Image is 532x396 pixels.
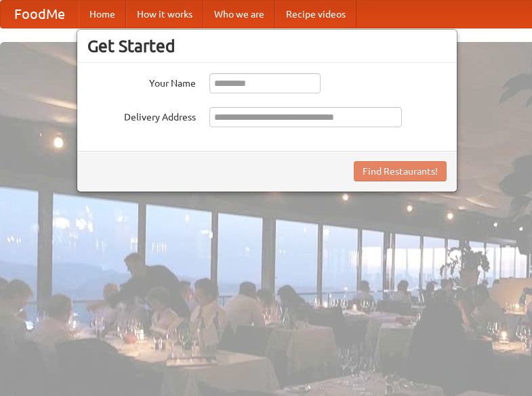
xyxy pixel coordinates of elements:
[126,1,203,28] a: How it works
[87,73,196,90] label: Your Name
[1,1,79,28] a: FoodMe
[79,1,126,28] a: Home
[87,36,447,56] h3: Get Started
[203,1,275,28] a: Who we are
[87,107,196,124] label: Delivery Address
[354,161,447,181] button: Find Restaurants!
[275,1,356,28] a: Recipe videos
